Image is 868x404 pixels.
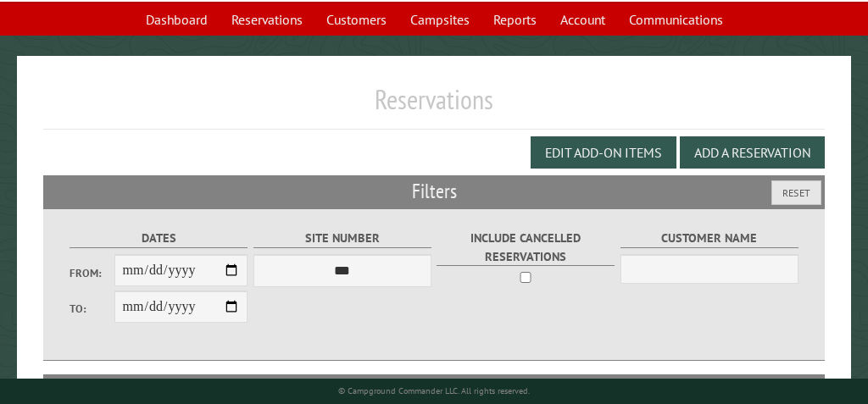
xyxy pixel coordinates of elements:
h1: Reservations [43,83,825,130]
label: Include Cancelled Reservations [437,229,615,266]
a: Dashboard [136,3,218,36]
a: Account [550,3,615,36]
a: Customers [316,3,397,36]
small: © Campground Commander LLC. All rights reserved. [338,385,530,396]
a: Communications [619,3,733,36]
label: To: [70,301,114,317]
h2: Filters [43,175,825,208]
label: Site Number [253,229,431,248]
label: Customer Name [620,229,798,248]
a: Reservations [221,3,313,36]
a: Reports [483,3,547,36]
label: From: [70,265,114,281]
button: Add a Reservation [680,136,825,169]
button: Reset [771,180,821,205]
button: Edit Add-on Items [531,136,676,169]
label: Dates [70,229,248,248]
a: Campsites [400,3,480,36]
